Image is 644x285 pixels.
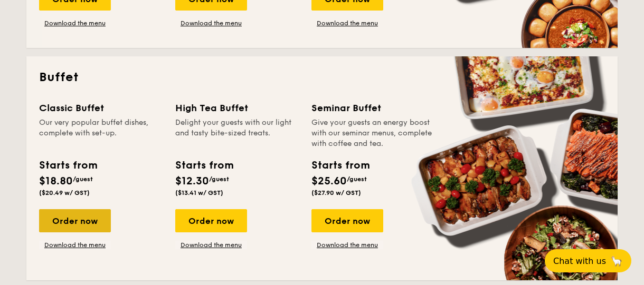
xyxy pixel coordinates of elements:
[39,241,111,249] a: Download the menu
[610,255,623,267] span: 🦙
[175,101,299,115] div: High Tea Buffet
[175,189,223,196] span: ($13.41 w/ GST)
[39,69,605,86] h2: Buffet
[311,117,435,149] div: Give your guests an energy boost with our seminar menus, complete with coffee and tea.
[209,175,229,183] span: /guest
[39,158,97,173] div: Starts from
[545,249,631,272] button: Chat with us🦙
[175,175,209,188] span: $12.30
[311,241,383,249] a: Download the menu
[39,175,73,188] span: $18.80
[175,209,247,232] div: Order now
[39,117,163,149] div: Our very popular buffet dishes, complete with set-up.
[73,175,93,183] span: /guest
[175,158,233,173] div: Starts from
[311,19,383,27] a: Download the menu
[311,209,383,232] div: Order now
[175,117,299,149] div: Delight your guests with our light and tasty bite-sized treats.
[347,175,367,183] span: /guest
[175,241,247,249] a: Download the menu
[553,256,606,266] span: Chat with us
[39,209,111,232] div: Order now
[39,101,163,115] div: Classic Buffet
[39,189,90,196] span: ($20.49 w/ GST)
[311,189,361,196] span: ($27.90 w/ GST)
[311,175,347,188] span: $25.60
[311,158,369,173] div: Starts from
[175,19,247,27] a: Download the menu
[311,101,435,115] div: Seminar Buffet
[39,19,111,27] a: Download the menu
